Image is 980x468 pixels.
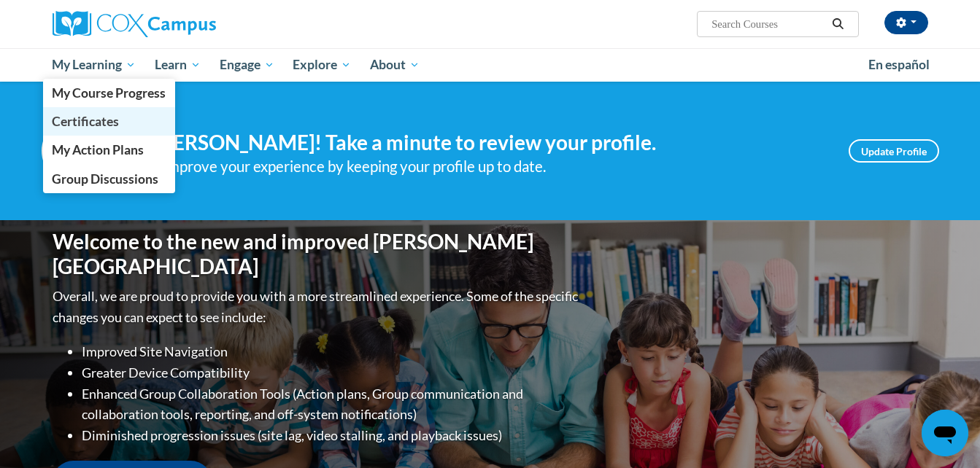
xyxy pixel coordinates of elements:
a: About [360,48,429,82]
div: Main menu [31,48,950,82]
img: Cox Campus [53,11,216,37]
li: Enhanced Group Collaboration Tools (Action plans, Group communication and collaboration tools, re... [82,383,582,426]
h4: Hi [PERSON_NAME]! Take a minute to review your profile. [129,130,827,155]
a: Certificates [43,107,176,136]
a: Group Discussions [43,165,176,193]
span: My Action Plans [52,142,144,157]
span: Engage [220,56,274,74]
span: Certificates [52,114,119,129]
p: Overall, we are proud to provide you with a more streamlined experience. Some of the specific cha... [53,286,582,328]
a: En español [859,50,939,80]
img: Profile Image [42,118,107,184]
h1: Welcome to the new and improved [PERSON_NAME][GEOGRAPHIC_DATA] [53,230,582,278]
li: Improved Site Navigation [82,341,582,362]
a: Engage [210,48,284,82]
iframe: Button to launch messaging window [922,410,968,456]
span: About [370,56,420,74]
a: Explore [283,48,360,82]
a: My Course Progress [43,79,176,107]
a: My Learning [43,48,146,82]
span: My Learning [52,56,136,74]
a: Cox Campus [53,11,330,37]
input: Search Courses [710,15,827,33]
span: En español [868,57,930,72]
a: My Action Plans [43,136,176,164]
span: Group Discussions [52,171,158,187]
span: Learn [155,56,201,74]
a: Update Profile [849,139,939,163]
button: Search [827,15,849,33]
a: Learn [145,48,210,82]
li: Diminished progression issues (site lag, video stalling, and playback issues) [82,425,582,446]
span: My Course Progress [52,85,166,101]
span: Explore [293,56,351,74]
button: Account Settings [884,11,928,34]
div: Help improve your experience by keeping your profile up to date. [129,155,827,179]
li: Greater Device Compatibility [82,362,582,383]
